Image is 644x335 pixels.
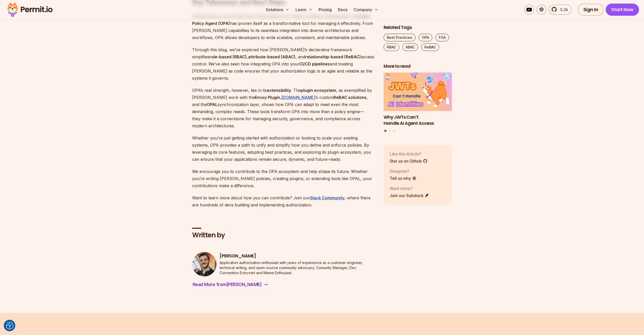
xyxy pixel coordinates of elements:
[384,24,452,31] h2: Related Tags
[606,4,639,16] a: Start Now
[421,43,439,51] a: ReBAC
[192,134,375,163] p: Whether you’re just getting started with authorization or looking to scale your existing systems,...
[192,280,268,289] a: Read More from[PERSON_NAME]
[305,54,361,59] strong: relationship-based (ReBAC)
[390,168,417,174] p: Disagree?
[255,95,280,100] strong: Envoy Plugin
[384,43,399,51] a: RBAC
[264,5,291,15] button: Solutions
[301,88,336,93] strong: plugin ecosystem
[193,281,262,288] span: Read More from [PERSON_NAME]
[281,95,315,100] a: [DOMAIN_NAME]
[209,54,247,59] strong: role-based (RBAC)
[334,95,367,100] strong: ReBAC solutions
[393,130,395,132] button: Go to slide 3
[557,7,568,13] span: 5.3k
[384,73,452,111] img: Why JWTs Can’t Handle AI Agent Access
[390,175,417,181] a: Tell us why
[192,46,375,82] p: Through this blog, we’ve explored how [PERSON_NAME]’s declarative framework simplifies , , and ac...
[435,34,449,41] a: FGA
[390,185,429,191] p: Want more?
[310,195,344,200] a: Slack Community
[390,158,427,164] a: Star us on Github
[390,151,427,157] p: Like this Article?
[317,5,334,15] a: Pricing
[384,130,387,132] button: Go to slide 1
[419,34,432,41] a: OPA
[192,231,375,240] h2: Written by
[267,88,291,93] strong: extensibility
[192,252,217,276] img: Daniel Bass
[299,61,330,66] strong: CI/CD pipelines
[549,5,572,15] a: 5.3k
[192,13,375,41] p: Authorization is one of the most critical aspects of modern software development, and has proven ...
[6,322,13,329] img: Revisit consent button
[384,114,452,127] h3: Why JWTs Can’t Handle AI Agent Access
[390,192,429,199] a: Join our Substack
[384,63,452,69] h2: More to read
[192,87,375,129] p: OPA’s real strength, however, lies in its . The , as exemplified by [PERSON_NAME] work with the ,...
[5,1,55,18] img: Permit logo
[192,168,375,189] p: We encourage you to contribute to the OPA ecosystem and help shape its future. Whether you’re wri...
[248,54,295,59] strong: attribute-based (ABAC)
[293,5,315,15] button: Learn
[220,260,375,275] p: Application authorization enthusiast with years of experience as a customer engineer, technical w...
[207,102,218,107] strong: OPAL
[384,34,416,41] a: Best Practices
[578,4,604,16] a: Sign In
[384,73,452,133] div: Posts
[384,73,452,127] a: Why JWTs Can’t Handle AI Agent AccessWhy JWTs Can’t Handle AI Agent Access
[336,5,350,15] a: Docs
[389,130,391,132] button: Go to slide 2
[220,253,375,259] h3: [PERSON_NAME]
[402,43,418,51] a: ABAC
[384,73,452,127] li: 1 of 3
[352,5,380,15] button: Company
[6,322,13,329] button: Consent Preferences
[192,194,375,208] p: Want to learn more about how you can contribute? Join our , where there are hundreds of devs buil...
